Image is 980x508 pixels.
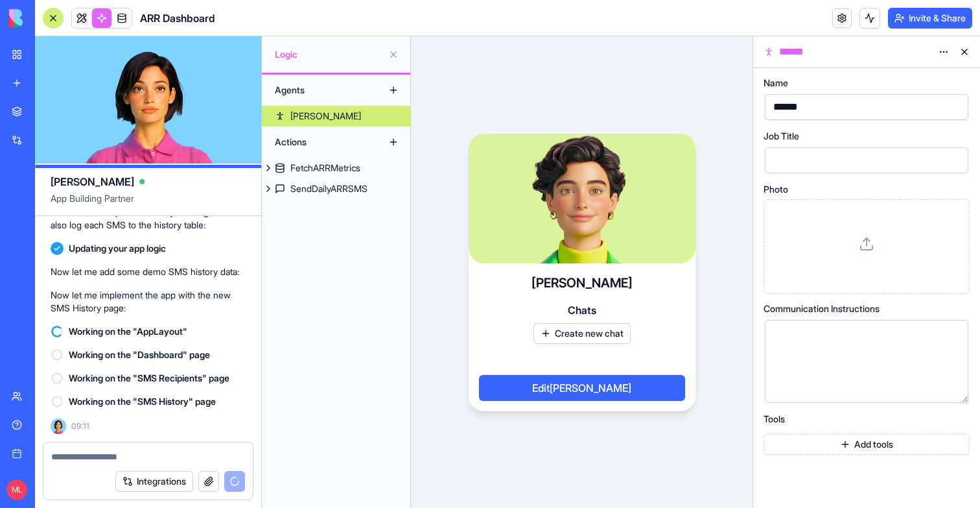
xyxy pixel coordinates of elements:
span: Working on the "SMS History" page [69,395,216,408]
div: SendDailyARRSMS [290,182,367,195]
a: [PERSON_NAME] [262,106,410,127]
span: Chats [568,302,596,318]
p: Now let me implement the app with the new SMS History page: [51,289,246,315]
h1: ARR Dashboard [140,10,215,26]
button: Edit[PERSON_NAME] [479,375,685,401]
div: Actions [268,132,372,152]
span: Working on the "AppLayout" [69,325,187,338]
span: 09:11 [71,421,89,431]
div: FetchARRMetrics [290,162,360,175]
h4: [PERSON_NAME] [531,274,633,292]
span: Communication Instructions [764,304,880,313]
span: Photo [764,185,788,194]
button: Invite & Share [888,8,972,29]
a: SendDailyARRSMS [262,178,410,199]
span: Working on the "SMS Recipients" page [69,372,229,385]
span: Working on the "Dashboard" page [69,348,210,361]
button: Add tools [764,434,970,455]
p: Now I need to update the daily SMS agent to also log each SMS to the history table: [51,206,246,232]
button: Integrations [115,471,193,492]
span: Updating your app logic [69,242,166,255]
div: Agents [268,80,372,101]
span: Job Title [764,132,799,141]
span: ML [6,479,27,500]
img: logo [9,9,89,27]
span: App Building Partner [51,192,246,215]
button: Create new chat [533,323,631,344]
span: Tools [764,415,785,424]
p: Now let me add some demo SMS history data: [51,265,246,278]
a: FetchARRMetrics [262,158,410,178]
div: [PERSON_NAME] [290,110,361,123]
span: Logic [275,48,383,61]
span: [PERSON_NAME] [51,174,134,189]
img: Ella_00000_wcx2te.png [51,418,66,434]
span: Name [764,79,788,88]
